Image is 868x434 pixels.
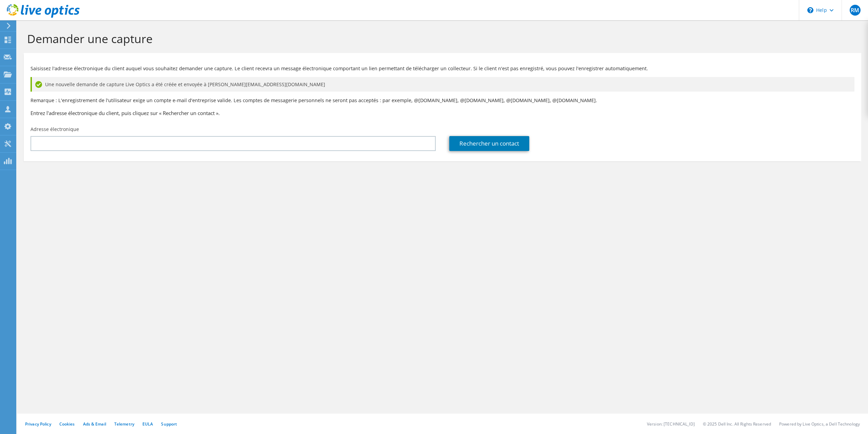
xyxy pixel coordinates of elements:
[161,421,177,427] a: Support
[449,136,529,151] a: Rechercher un contact
[647,421,695,427] li: Version: [TECHNICAL_ID]
[25,421,51,427] a: Privacy Policy
[31,97,854,104] p: Remarque : L'enregistrement de l'utilisateur exige un compte e-mail d'entreprise valide. Les comp...
[114,421,134,427] a: Telemetry
[31,109,854,117] h3: Entrez l'adresse électronique du client, puis cliquez sur « Rechercher un contact ».
[850,5,861,16] span: RM
[31,65,854,72] p: Saisissez l'adresse électronique du client auquel vous souhaitez demander une capture. Le client ...
[779,421,860,427] li: Powered by Live Optics, a Dell Technology
[27,32,854,46] h1: Demander une capture
[703,421,771,427] li: © 2025 Dell Inc. All Rights Reserved
[142,421,153,427] a: EULA
[59,421,75,427] a: Cookies
[83,421,106,427] a: Ads & Email
[31,126,79,133] label: Adresse électronique
[807,7,813,13] svg: \n
[45,81,325,88] span: Une nouvelle demande de capture Live Optics a été créée et envoyée à [PERSON_NAME][EMAIL_ADDRESS]...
